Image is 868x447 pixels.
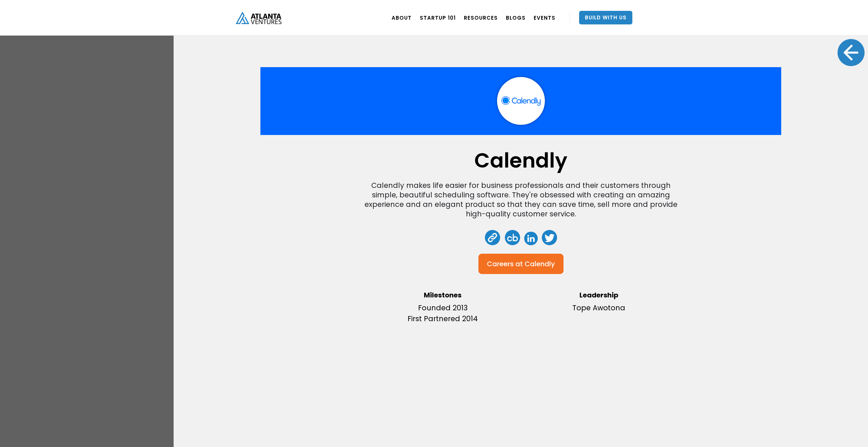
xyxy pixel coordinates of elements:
a: ABOUT [392,8,412,27]
img: Company Banner [260,40,781,162]
a: Startup 101 [420,8,456,27]
a: EVENTS [534,8,555,27]
a: Build With Us [579,11,632,24]
a: RESOURCES [464,8,498,27]
a: BLOGS [506,8,526,27]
